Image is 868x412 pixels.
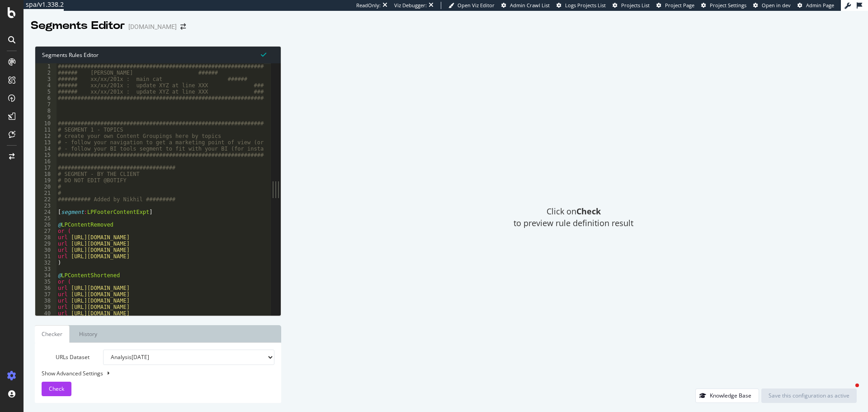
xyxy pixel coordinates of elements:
iframe: Intercom live chat [837,381,859,403]
div: 11 [35,127,57,133]
a: Checker [35,325,70,343]
div: Show Advanced Settings [35,369,268,377]
div: 8 [35,108,57,114]
div: 19 [35,177,57,184]
div: 39 [35,304,57,310]
div: 38 [35,298,57,304]
a: Project Settings [701,2,746,9]
div: [DOMAIN_NAME] [128,22,177,31]
div: 22 [35,196,57,203]
a: Knowledge Base [695,392,759,399]
a: Admin Crawl List [501,2,550,9]
div: Knowledge Base [710,392,751,399]
div: 4 [35,82,57,89]
div: 6 [35,95,57,101]
div: 40 [35,310,57,317]
div: Segments Editor [31,18,125,33]
div: 24 [35,209,57,215]
span: Admin Page [806,2,834,9]
div: 16 [35,158,57,165]
div: 29 [35,241,57,247]
span: Admin Crawl List [510,2,550,9]
div: 2 [35,70,57,76]
div: 1 [35,63,57,70]
div: 13 [35,139,57,146]
strong: Check [576,206,601,217]
div: 30 [35,247,57,253]
div: 20 [35,184,57,190]
div: arrow-right-arrow-left [180,24,186,30]
div: 18 [35,171,57,177]
div: 21 [35,190,57,196]
div: 14 [35,146,57,152]
a: Projects List [613,2,650,9]
a: Logs Projects List [557,2,606,9]
span: Project Settings [710,2,746,9]
div: 5 [35,89,57,95]
div: 27 [35,228,57,234]
button: Check [42,382,71,396]
div: 10 [35,120,57,127]
div: 15 [35,152,57,158]
button: Save this configuration as active [761,388,857,403]
div: 34 [35,272,57,279]
div: ReadOnly: [356,2,381,9]
div: 32 [35,260,57,266]
span: Check [49,385,64,393]
div: 25 [35,215,57,222]
a: History [72,325,104,343]
a: Project Page [656,2,694,9]
a: Open Viz Editor [448,2,495,9]
div: 3 [35,76,57,82]
span: Project Page [665,2,694,9]
span: Open Viz Editor [458,2,495,9]
div: 23 [35,203,57,209]
div: 36 [35,285,57,291]
button: Knowledge Base [695,388,759,403]
div: 35 [35,279,57,285]
div: 28 [35,234,57,241]
div: 17 [35,165,57,171]
div: Segments Rules Editor [35,47,281,63]
div: 9 [35,114,57,120]
div: 31 [35,253,57,260]
a: Admin Page [797,2,834,9]
div: 37 [35,291,57,298]
div: Viz Debugger: [394,2,427,9]
span: Click on to preview rule definition result [514,206,633,229]
div: 33 [35,266,57,272]
a: Open in dev [753,2,791,9]
span: Logs Projects List [565,2,606,9]
div: Save this configuration as active [769,392,849,399]
div: 12 [35,133,57,139]
span: Syntax is valid [261,50,266,59]
div: 26 [35,222,57,228]
span: Projects List [621,2,650,9]
span: Open in dev [762,2,791,9]
div: 7 [35,101,57,108]
label: URLs Dataset [35,350,96,365]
